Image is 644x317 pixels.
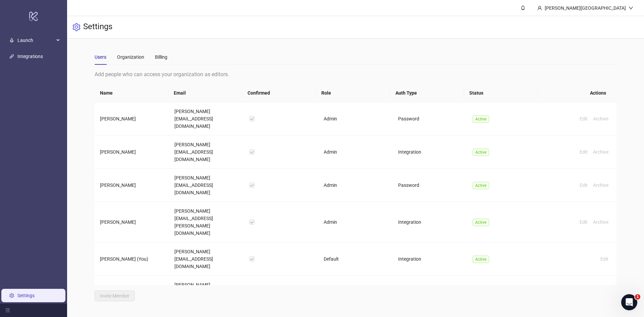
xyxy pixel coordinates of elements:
[72,23,80,31] span: setting
[577,115,590,123] button: Edit
[521,5,525,10] span: bell
[473,219,489,226] span: Active
[316,84,390,102] th: Role
[169,276,244,309] td: [PERSON_NAME][EMAIL_ADDRESS][DOMAIN_NAME]
[577,218,590,226] button: Edit
[393,243,467,276] td: Integration
[95,136,169,169] td: [PERSON_NAME]
[168,84,242,102] th: Email
[473,115,489,123] span: Active
[473,149,489,156] span: Active
[169,202,244,243] td: [PERSON_NAME][EMAIL_ADDRESS][PERSON_NAME][DOMAIN_NAME]
[318,202,393,243] td: Admin
[473,182,489,189] span: Active
[537,6,542,10] span: user
[169,243,244,276] td: [PERSON_NAME][EMAIL_ADDRESS][DOMAIN_NAME]
[95,70,616,78] div: Add people who can access your organization as editors.
[464,84,538,102] th: Status
[17,54,43,59] a: Integrations
[538,84,611,102] th: Actions
[629,6,633,10] span: down
[393,136,467,169] td: Integration
[95,84,168,102] th: Name
[318,243,393,276] td: Default
[542,4,629,12] div: [PERSON_NAME][GEOGRAPHIC_DATA]
[5,308,10,313] span: menu-fold
[393,202,467,243] td: Integration
[95,202,169,243] td: [PERSON_NAME]
[95,276,169,309] td: [PERSON_NAME]
[390,84,464,102] th: Auth Type
[95,169,169,202] td: [PERSON_NAME]
[590,218,611,226] button: Archive
[169,136,244,169] td: [PERSON_NAME][EMAIL_ADDRESS][DOMAIN_NAME]
[17,34,54,47] span: Launch
[393,102,467,136] td: Password
[169,102,244,136] td: [PERSON_NAME][EMAIL_ADDRESS][DOMAIN_NAME]
[590,115,611,123] button: Archive
[9,38,14,43] span: rocket
[318,276,393,309] td: Default
[17,293,35,298] a: Settings
[393,169,467,202] td: Password
[598,255,611,263] button: Edit
[83,21,112,33] h3: Settings
[117,53,144,61] div: Organization
[169,169,244,202] td: [PERSON_NAME][EMAIL_ADDRESS][DOMAIN_NAME]
[621,294,637,310] iframe: Intercom live chat
[318,169,393,202] td: Admin
[577,181,590,189] button: Edit
[635,294,640,300] span: 1
[393,276,467,309] td: Password
[473,256,489,263] span: Active
[318,136,393,169] td: Admin
[155,53,167,61] div: Billing
[577,148,590,156] button: Edit
[95,290,135,301] button: Invite Member
[590,181,611,189] button: Archive
[242,84,316,102] th: Confirmed
[95,243,169,276] td: [PERSON_NAME] (You)
[318,102,393,136] td: Admin
[95,102,169,136] td: [PERSON_NAME]
[590,148,611,156] button: Archive
[95,53,106,61] div: Users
